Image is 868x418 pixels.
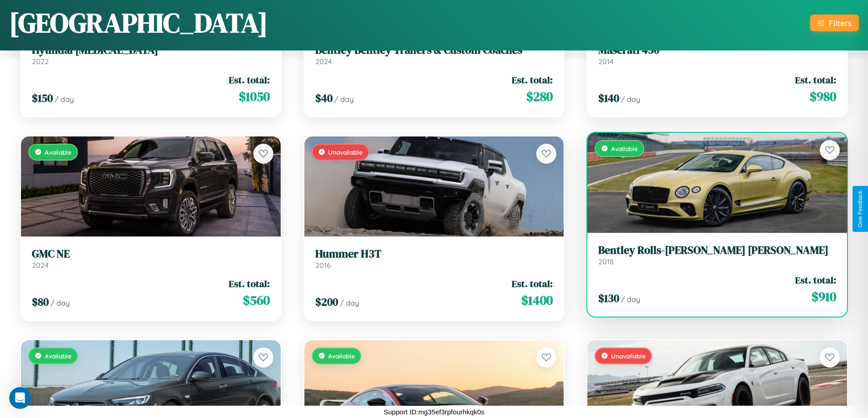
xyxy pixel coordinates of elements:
span: Available [328,352,355,360]
h3: Hyundai [MEDICAL_DATA] [32,44,270,57]
span: 2024 [32,261,49,270]
span: $ 980 [810,87,836,106]
span: $ 1050 [239,87,270,106]
span: $ 280 [526,87,553,106]
iframe: Intercom live chat [9,387,31,409]
span: Est. total: [229,73,270,86]
span: / day [55,95,74,104]
span: $ 80 [32,294,49,309]
span: Est. total: [795,273,836,287]
h3: Maserati 430 [598,44,836,57]
a: Bentley Rolls-[PERSON_NAME] [PERSON_NAME]2018 [598,244,836,266]
span: $ 40 [315,91,333,106]
a: Maserati 4302014 [598,44,836,66]
span: $ 150 [32,91,53,106]
p: Support ID: mg35ef3rpfourhkqk0s [384,406,484,418]
div: Filters [829,18,852,28]
span: Available [45,352,72,360]
span: $ 910 [812,287,836,306]
span: Available [611,145,638,152]
span: Unavailable [328,148,363,156]
span: / day [340,298,359,307]
span: $ 1400 [521,291,553,309]
a: Bentley Bentley Trailers & Custom Coaches2024 [315,44,553,66]
span: / day [51,298,70,307]
span: 2014 [598,57,614,66]
span: / day [621,295,640,304]
span: 2018 [598,257,614,266]
div: Give Feedback [857,191,863,227]
span: $ 560 [243,291,270,309]
span: / day [621,95,640,104]
h3: Bentley Bentley Trailers & Custom Coaches [315,44,553,57]
span: 2016 [315,261,331,270]
h3: Hummer H3T [315,247,553,261]
span: Est. total: [512,277,553,290]
span: Est. total: [229,277,270,290]
span: Est. total: [512,73,553,86]
button: Filters [810,15,859,31]
span: Est. total: [795,73,836,86]
a: GMC NE2024 [32,247,270,270]
span: Available [45,148,72,156]
a: Hyundai [MEDICAL_DATA]2022 [32,44,270,66]
span: 2024 [315,57,332,66]
span: / day [334,95,354,104]
h1: [GEOGRAPHIC_DATA] [9,4,268,41]
span: $ 200 [315,294,338,309]
span: Unavailable [611,352,646,360]
span: $ 140 [598,91,619,106]
h3: GMC NE [32,247,270,261]
span: $ 130 [598,291,619,306]
a: Hummer H3T2016 [315,247,553,270]
h3: Bentley Rolls-[PERSON_NAME] [PERSON_NAME] [598,244,836,257]
span: 2022 [32,57,49,66]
